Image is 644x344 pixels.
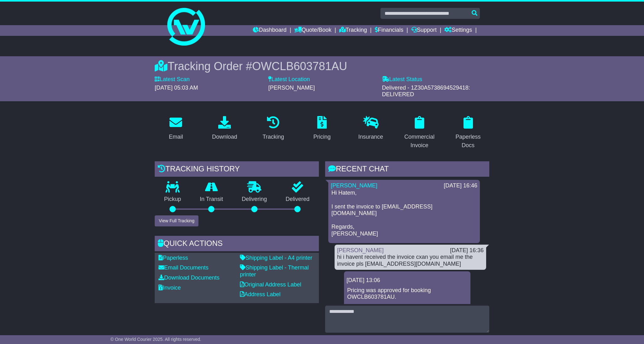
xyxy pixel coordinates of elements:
a: Email Documents [158,264,208,271]
a: Invoice [158,285,181,291]
div: Tracking Order # [155,59,489,73]
p: Delivering [232,196,276,203]
div: RECENT CHAT [325,161,489,178]
a: Download Documents [158,275,219,281]
div: Tracking history [155,161,319,178]
p: Delivered [276,196,319,203]
span: OWCLB603781AU [252,60,347,73]
a: Settings [444,25,472,36]
p: Pricing was approved for booking OWCLB603781AU. [347,287,467,301]
a: Pricing [309,114,335,143]
div: hi i havent received the invoice cxan you email me the invoice pls [EMAIL_ADDRESS][DOMAIN_NAME] [337,254,484,267]
p: Pickup [155,196,191,203]
div: [DATE] 16:46 [444,182,477,189]
div: Commercial Invoice [402,133,436,150]
div: Email [169,133,183,141]
p: Final price: $486.52. [347,304,467,311]
a: Commercial Invoice [398,114,441,152]
a: Address Label [240,291,280,297]
a: Shipping Label - A4 printer [240,255,312,261]
div: Insurance [358,133,383,141]
a: Financials [375,25,403,36]
a: Support [411,25,437,36]
a: Insurance [354,114,387,143]
p: Hi Hatem, I sent the invoice to [EMAIL_ADDRESS][DOMAIN_NAME] Regards, [PERSON_NAME] [331,190,477,237]
button: View Full Tracking [155,215,198,226]
a: Shipping Label - Thermal printer [240,264,309,278]
a: Download [208,114,241,143]
a: Tracking [339,25,367,36]
label: Latest Location [268,76,310,83]
a: Paperless Docs [447,114,489,152]
a: [PERSON_NAME] [337,247,384,253]
a: Paperless [158,255,188,261]
div: Quick Actions [155,236,319,253]
a: [PERSON_NAME] [331,182,377,189]
span: [PERSON_NAME] [268,85,315,91]
a: Quote/Book [294,25,331,36]
span: © One World Courier 2025. All rights reserved. [110,337,201,342]
a: Original Address Label [240,281,301,288]
span: Delivered - 1Z30A5738694529418: DELIVERED [382,85,470,98]
div: Paperless Docs [451,133,485,150]
div: Download [212,133,237,141]
a: Dashboard [253,25,286,36]
label: Latest Status [382,76,422,83]
label: Latest Scan [155,76,190,83]
div: [DATE] 16:36 [450,247,484,254]
div: [DATE] 13:06 [347,277,468,284]
p: In Transit [191,196,233,203]
a: Tracking [258,114,288,143]
a: Email [165,114,187,143]
span: [DATE] 05:03 AM [155,85,198,91]
div: Pricing [313,133,330,141]
div: Tracking [263,133,284,141]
